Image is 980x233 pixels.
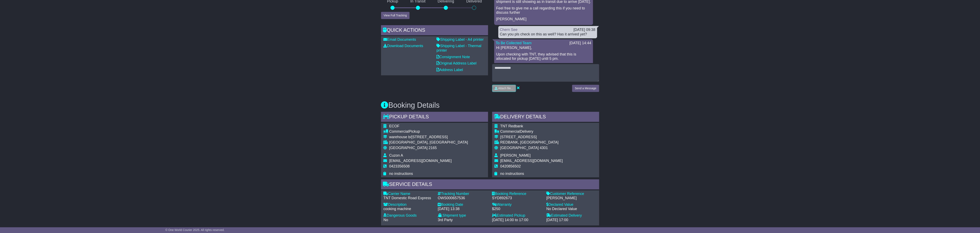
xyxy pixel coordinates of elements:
[384,196,434,200] div: TNT Domestic Road Express
[384,218,388,222] span: No
[574,28,595,32] div: [DATE] 09:38
[381,25,488,36] div: Quick Actions
[492,213,542,218] div: Estimated Pickup
[496,6,591,15] p: Feel free to give me a call regarding this if you need to discuss further
[496,46,591,50] p: Hi [PERSON_NAME],
[389,164,410,168] span: 0423356508
[569,41,591,45] div: [DATE] 14:44
[546,196,597,200] div: [PERSON_NAME]
[437,68,463,72] a: Address Label
[496,17,591,21] p: [PERSON_NAME]
[496,52,591,61] p: Upon checking with TNT, they advised that this is allocated for pickup [DATE] until 5 pm.
[389,140,468,145] div: [GEOGRAPHIC_DATA], [GEOGRAPHIC_DATA]
[546,207,597,211] div: No Declared Value
[546,218,597,222] div: [DATE] 17:00
[496,63,591,72] p: Regards, Joy
[389,146,428,150] span: [GEOGRAPHIC_DATA]
[381,112,488,123] div: Pickup Details
[438,218,453,222] span: 3rd Party
[438,207,488,211] div: [DATE] 13:38
[438,213,488,218] div: Shipment type
[496,41,532,45] a: To Be Collected Team
[492,218,542,222] div: [DATE] 14:00 to 17:00
[384,192,434,196] div: Carrier Name
[546,213,597,218] div: Estimated Delivery
[500,159,563,163] span: [EMAIL_ADDRESS][DOMAIN_NAME]
[540,146,548,150] span: 4301
[500,146,539,150] span: [GEOGRAPHIC_DATA]
[384,37,416,42] a: Email Documents
[438,192,488,196] div: Tracking Number
[500,164,521,168] span: 0420856502
[381,12,410,19] button: View Full Tracking
[389,129,409,133] span: Commercial
[384,207,434,211] div: cooking machine
[381,179,599,190] div: Service Details
[438,202,488,207] div: Booking Date
[500,135,563,139] div: [STREET_ADDRESS]
[389,172,413,176] span: no instructions
[492,207,542,211] div: $250
[384,202,434,207] div: Description
[500,129,520,133] span: Commercial
[384,44,423,48] a: Download Documents
[500,124,523,128] span: TNT Redbank
[384,213,434,218] div: Dangerous Goods
[429,146,437,150] span: 2165
[389,135,468,139] div: warehouse b/[STREET_ADDRESS]
[500,129,563,134] div: Delivery
[389,159,452,163] span: [EMAIL_ADDRESS][DOMAIN_NAME]
[389,124,400,128] span: ECOF
[389,153,403,157] span: Cuzon A
[500,172,524,176] span: no instructions
[492,112,599,123] div: Delivery Details
[437,37,484,42] a: Shipping Label - A4 printer
[437,55,470,59] a: Consignment Note
[572,85,599,92] button: Send a Message
[492,202,542,207] div: Warranty
[546,192,597,196] div: Customer Reference
[492,196,542,200] div: SYD892673
[389,129,468,134] div: Pickup
[546,202,597,207] div: Declared Value
[500,153,531,157] span: [PERSON_NAME]
[437,44,481,52] a: Shipping Label - Thermal printer
[381,101,599,109] h3: Booking Details
[438,196,488,200] div: OWS000657536
[492,192,542,196] div: Booking Reference
[437,61,477,65] a: Original Address Label
[500,32,595,37] div: Can you pls check on this as well? Has it arrived yet?
[165,228,225,232] span: © One World Courier 2025. All rights reserved.
[500,28,518,32] a: Chern See
[500,140,563,145] div: REDBANK, [GEOGRAPHIC_DATA]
